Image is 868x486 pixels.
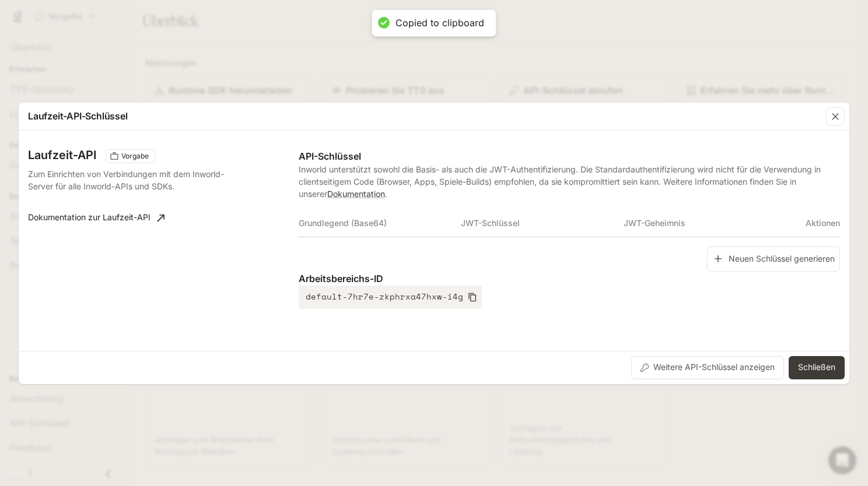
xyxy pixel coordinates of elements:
[306,290,463,304] font: default-7hr7e-zkphrxa47hxw-i4g
[23,206,169,230] a: Dokumentation zur Laufzeit-API
[106,149,155,163] div: Diese Schlüssel gelten nur für Ihren aktuellen Arbeitsbereich
[624,209,786,237] th: JWT-Geheimnis
[729,252,835,266] font: Neuen Schlüssel generieren
[28,168,224,192] p: Zum Einrichten von Verbindungen mit dem Inworld-Server für alle Inworld-APIs und SDKs.
[299,163,840,200] p: Inworld unterstützt sowohl die Basis- als auch die JWT-Authentifizierung. Die Standardauthentifiz...
[117,151,153,161] span: Vorgabe
[327,189,385,199] a: Dokumentation
[707,246,840,272] button: Neuen Schlüssel generieren
[299,149,840,163] p: API-Schlüssel
[28,210,150,225] font: Dokumentation zur Laufzeit-API
[786,209,840,237] th: Aktionen
[789,356,845,379] button: Schließen
[28,109,128,123] p: Laufzeit-API-Schlüssel
[28,149,96,161] h3: Laufzeit-API
[299,286,482,309] button: default-7hr7e-zkphrxa47hxw-i4g
[299,272,840,286] p: Arbeitsbereichs-ID
[461,209,623,237] th: JWT-Schlüssel
[299,209,461,237] th: Grundlegend (Base64)
[395,17,484,29] div: Copied to clipboard
[653,360,775,375] font: Weitere API-Schlüssel anzeigen
[631,356,784,379] button: Weitere API-Schlüssel anzeigen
